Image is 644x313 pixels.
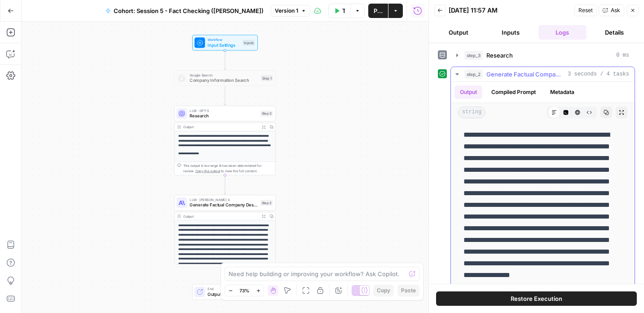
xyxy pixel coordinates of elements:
[486,51,513,60] span: Research
[114,6,264,15] span: Cohort: Session 5 - Fact Checking ([PERSON_NAME])
[568,70,629,78] span: 3 seconds / 4 tasks
[271,5,310,17] button: Version 1
[261,75,273,81] div: Step 1
[190,72,258,78] span: Google Search
[611,6,620,14] span: Ask
[239,287,249,294] span: 73%
[275,7,298,15] span: Version 1
[224,50,226,69] g: Edge from start to step_1
[207,286,252,292] span: End
[224,86,226,105] g: Edge from step_1 to step_3
[195,169,220,173] span: Copy the output
[374,6,383,15] span: Publish
[486,85,541,99] button: Compiled Prompt
[183,214,258,219] div: Output
[454,85,482,99] button: Output
[368,4,388,18] button: Publish
[458,107,485,118] span: string
[190,112,258,119] span: Research
[183,124,258,130] div: Output
[207,42,240,49] span: Input Settings
[373,285,394,296] button: Copy
[511,294,562,303] span: Restore Execution
[100,4,269,18] button: Cohort: Session 5 - Fact Checking ([PERSON_NAME])
[599,4,624,16] button: Ask
[377,286,390,295] span: Copy
[590,25,639,40] button: Details
[451,67,635,81] button: 3 seconds / 4 tasks
[574,4,597,16] button: Reset
[243,40,255,45] div: Inputs
[260,200,273,206] div: Step 2
[190,77,258,84] span: Company Information Search
[190,202,258,209] span: Generate Factual Company Description
[578,6,593,14] span: Reset
[464,70,483,79] span: step_2
[616,51,629,59] span: 0 ms
[328,4,350,18] button: Test Data
[464,51,483,60] span: step_3
[434,25,483,40] button: Output
[183,163,273,174] div: This output is too large & has been abbreviated for review. to view the full content.
[174,284,276,300] div: EndOutput
[342,6,345,15] span: Test Data
[224,175,226,194] g: Edge from step_3 to step_2
[538,25,587,40] button: Logs
[397,285,419,296] button: Paste
[545,85,580,99] button: Metadata
[401,286,416,295] span: Paste
[486,25,535,40] button: Inputs
[207,37,240,43] span: Workflow
[207,291,252,298] span: Output
[174,70,276,86] div: Google SearchCompany Information SearchStep 1
[174,35,276,50] div: WorkflowInput SettingsInputs
[451,82,635,288] div: 3 seconds / 4 tasks
[436,291,637,306] button: Restore Execution
[451,48,635,63] button: 0 ms
[190,197,258,202] span: LLM · [PERSON_NAME] 4
[260,111,273,116] div: Step 3
[190,108,258,113] span: LLM · GPT-5
[486,70,564,79] span: Generate Factual Company Description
